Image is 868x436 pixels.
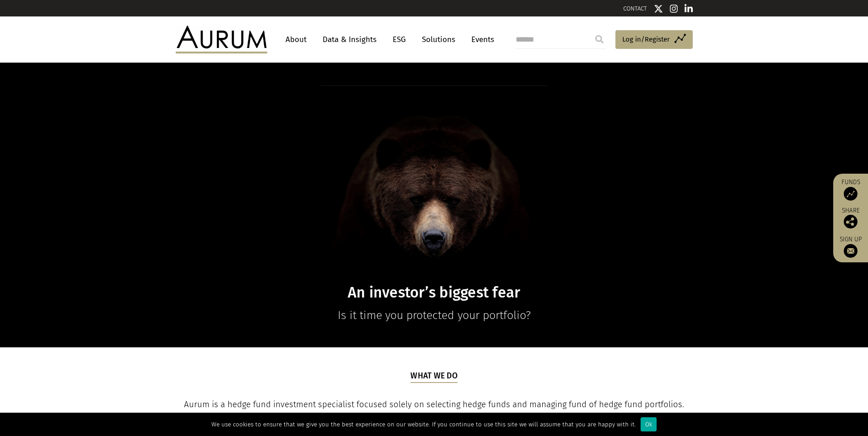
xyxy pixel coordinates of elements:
[838,235,863,258] a: Sign up
[838,178,863,201] a: Funds
[641,417,657,431] div: Ok
[622,34,670,45] span: Log in/Register
[410,370,458,383] h5: What we do
[258,306,611,324] p: Is it time you protected your portfolio?
[258,284,611,302] h1: An investor’s biggest fear
[844,215,857,229] img: Share this post
[615,30,693,49] a: Log in/Register
[838,207,863,229] div: Share
[623,5,647,12] a: CONTACT
[654,4,663,13] img: Twitter icon
[670,4,678,13] img: Instagram icon
[590,30,609,48] input: Submit
[318,31,381,48] a: Data & Insights
[176,26,267,53] img: Aurum
[417,31,460,48] a: Solutions
[388,31,410,48] a: ESG
[184,399,684,423] span: Aurum is a hedge fund investment specialist focused solely on selecting hedge funds and managing ...
[844,187,857,201] img: Access Funds
[844,244,857,258] img: Sign up to our newsletter
[281,31,311,48] a: About
[685,4,693,13] img: Linkedin icon
[467,31,494,48] a: Events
